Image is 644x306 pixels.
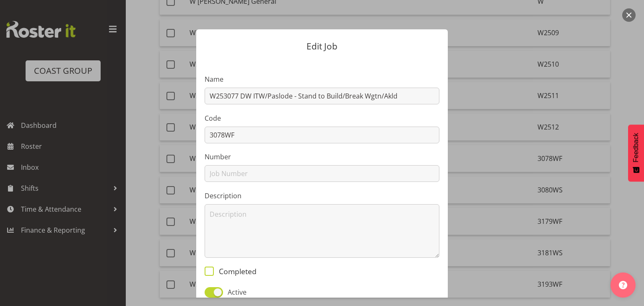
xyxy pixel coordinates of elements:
[205,88,439,104] input: Job Name
[214,267,257,276] span: Completed
[205,74,439,84] label: Name
[223,287,247,297] span: Active
[632,133,640,162] span: Feedback
[205,152,439,162] label: Number
[205,42,439,51] p: Edit Job
[205,165,439,182] input: Job Number
[205,127,439,143] input: Job Code
[205,113,439,123] label: Code
[619,281,627,289] img: help-xxl-2.png
[628,124,644,182] button: Feedback - Show survey
[205,191,439,201] label: Description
